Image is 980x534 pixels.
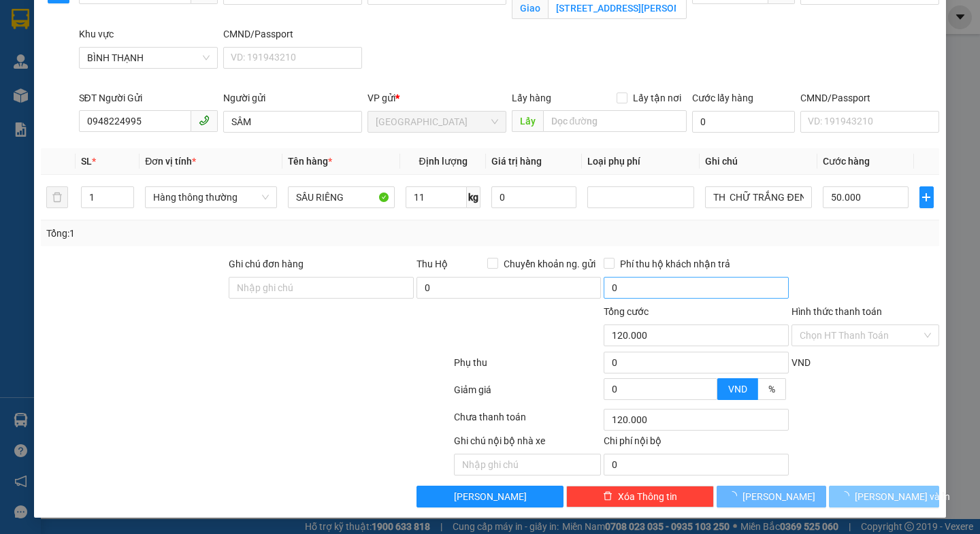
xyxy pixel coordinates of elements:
span: VP Nhận: [GEOGRAPHIC_DATA] [103,49,171,63]
span: Giá trị hàng [491,156,542,167]
span: % [768,384,775,395]
div: Người gửi [223,90,362,105]
div: Tổng: 1 [46,226,379,241]
span: [PERSON_NAME] [742,489,815,504]
span: VND [728,384,747,395]
span: Lấy hàng [512,93,551,103]
label: Cước lấy hàng [692,93,753,103]
span: ĐT:0931 626 727 [5,83,54,90]
span: phone [199,115,210,126]
input: Cước lấy hàng [692,111,795,133]
input: 0 [491,186,577,208]
span: kg [467,186,480,208]
span: Hòa Đông [376,112,498,132]
div: CMND/Passport [800,90,939,105]
img: logo [5,9,39,43]
button: [PERSON_NAME] và In [829,486,938,507]
span: Phí thu hộ khách nhận trả [615,256,736,271]
input: Nhập ghi chú [454,454,602,475]
span: Chuyển khoản ng. gửi [498,256,601,271]
span: CTY TNHH DLVT TIẾN OANH [50,7,191,20]
span: Lấy [512,110,543,132]
span: [PERSON_NAME] và In [855,489,950,504]
span: ĐC: 555 [PERSON_NAME], Chợ Đầu Mối [5,65,100,80]
input: Ghi Chú [705,186,812,208]
div: VP gửi [367,90,506,105]
span: Đơn vị tính [145,156,196,167]
span: loading [840,491,855,501]
button: [PERSON_NAME] [416,486,564,507]
div: Phụ thu [453,355,603,379]
input: Dọc đường [543,110,687,132]
span: ĐT: 0935 82 08 08 [103,83,156,90]
span: [PERSON_NAME] [454,489,527,504]
strong: 1900 633 614 [91,33,150,44]
span: loading [728,491,742,501]
span: Lấy tận nơi [627,90,687,105]
input: VD: Bàn, Ghế [288,186,395,208]
div: Chi phí nội bộ [604,433,789,454]
span: ĐC: 804 Song Hành, XLHN, P Hiệp Phú Q9 [103,65,191,80]
span: plus [920,192,933,203]
span: VND [791,357,811,368]
span: Tên hàng [288,156,332,167]
button: [PERSON_NAME] [717,486,826,507]
div: Chưa thanh toán [453,410,603,433]
span: ---------------------------------------------- [29,95,175,105]
button: plus [919,186,934,208]
span: Xóa Thông tin [618,489,677,504]
span: delete [603,491,612,502]
span: Định lượng [419,156,467,167]
label: Ghi chú đơn hàng [229,258,304,269]
span: VP Gửi: [GEOGRAPHIC_DATA] [5,52,98,59]
span: Hàng thông thường [153,187,269,207]
strong: NHẬN HÀNG NHANH - GIAO TỐC HÀNH [53,22,189,31]
span: Thu Hộ [416,258,448,269]
label: Hình thức thanh toán [791,306,882,317]
input: Ghi chú đơn hàng [229,277,414,299]
button: delete [46,186,68,208]
div: Khu vực [79,27,218,41]
button: deleteXóa Thông tin [566,486,714,507]
div: Ghi chú nội bộ nhà xe [454,433,602,454]
span: BÌNH THẠNH [87,48,210,68]
span: SL [81,156,92,167]
span: Tổng cước [604,306,649,317]
span: Cước hàng [823,156,870,167]
th: Loại phụ phí [582,148,700,175]
div: CMND/Passport [223,27,362,41]
div: SĐT Người Gửi [79,90,218,105]
th: Ghi chú [700,148,817,175]
div: Giảm giá [453,382,603,406]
